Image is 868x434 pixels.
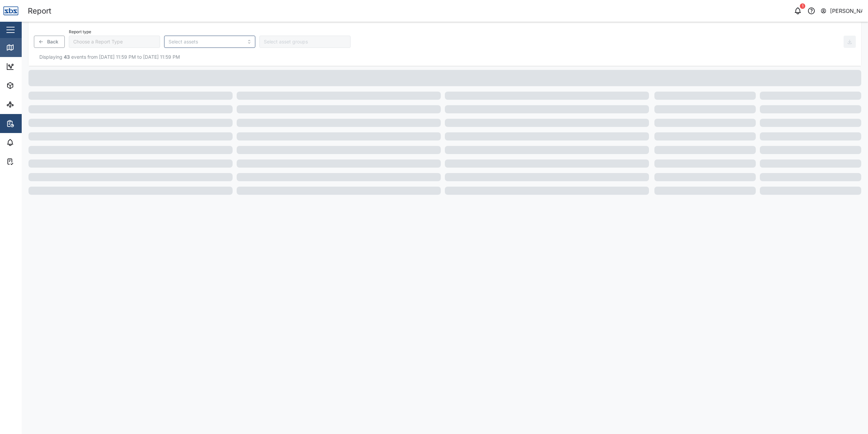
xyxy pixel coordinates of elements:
[800,3,805,9] div: 1
[28,5,51,17] div: Report
[18,101,34,108] div: Sites
[18,44,33,51] div: Map
[69,30,91,34] label: Report type
[18,63,48,70] div: Dashboard
[18,158,36,165] div: Tasks
[34,36,65,48] button: Back
[820,6,863,16] button: [PERSON_NAME]
[64,54,70,60] strong: 43
[34,53,856,61] div: Displaying events from [DATE] 11:59 PM to [DATE] 11:59 PM
[3,3,18,18] img: Main Logo
[830,7,863,15] div: [PERSON_NAME]
[47,36,58,48] span: Back
[18,120,41,127] div: Reports
[169,39,243,44] input: Select assets
[18,139,39,146] div: Alarms
[18,82,39,89] div: Assets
